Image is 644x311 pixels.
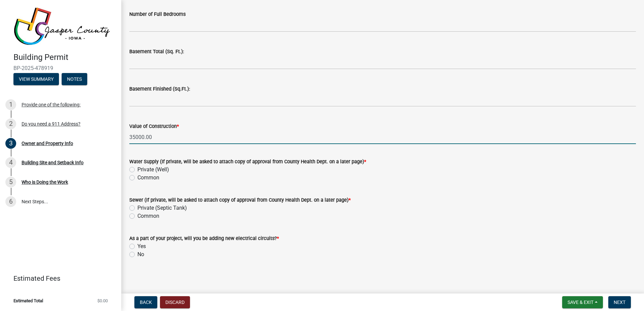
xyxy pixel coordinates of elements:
div: 4 [5,157,16,168]
span: Back [140,300,152,305]
div: 2 [5,118,16,129]
label: Basement Finished (Sq.Ft.): [129,87,190,92]
label: Common [137,174,159,182]
div: Who is Doing the Work [22,180,68,184]
div: Owner and Property Info [22,141,73,146]
button: Notes [62,73,87,85]
div: 1 [5,99,16,110]
span: Save & Exit [568,300,593,305]
wm-modal-confirm: Notes [62,77,87,82]
a: Estimated Fees [5,272,110,285]
label: Yes [137,242,146,250]
span: $0.00 [97,299,108,303]
button: Save & Exit [562,296,603,308]
label: Basement Total (Sq. Ft.): [129,49,184,54]
span: Next [614,300,625,305]
span: Estimated Total [13,299,43,303]
img: Jasper County, Iowa [13,7,110,45]
label: Water Supply (If private, will be asked to attach copy of approval from County Health Dept. on a ... [129,160,366,164]
h4: Building Permit [13,53,116,62]
label: No [137,250,144,258]
label: As a part of your project, will you be adding new electrical circuits? [129,236,279,241]
span: BP-2025-478919 [13,65,108,71]
label: Private (Septic Tank) [137,204,187,212]
div: Do you need a 911 Address? [22,122,80,126]
label: Sewer (If private, will be asked to attach copy of approval from County Health Dept. on a later p... [129,198,351,203]
div: 3 [5,138,16,149]
button: View Summary [13,73,59,85]
div: 6 [5,196,16,207]
label: Value of Construction [129,124,179,129]
wm-modal-confirm: Summary [13,77,59,82]
button: Next [608,296,631,308]
button: Back [134,296,157,308]
div: 5 [5,177,16,187]
div: Building Site and Setback Info [22,160,84,165]
button: Discard [160,296,190,308]
label: Number of Full Bedrooms [129,12,186,17]
label: Private (Well) [137,166,169,174]
label: Common [137,212,159,220]
div: Provide one of the following: [22,102,80,107]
